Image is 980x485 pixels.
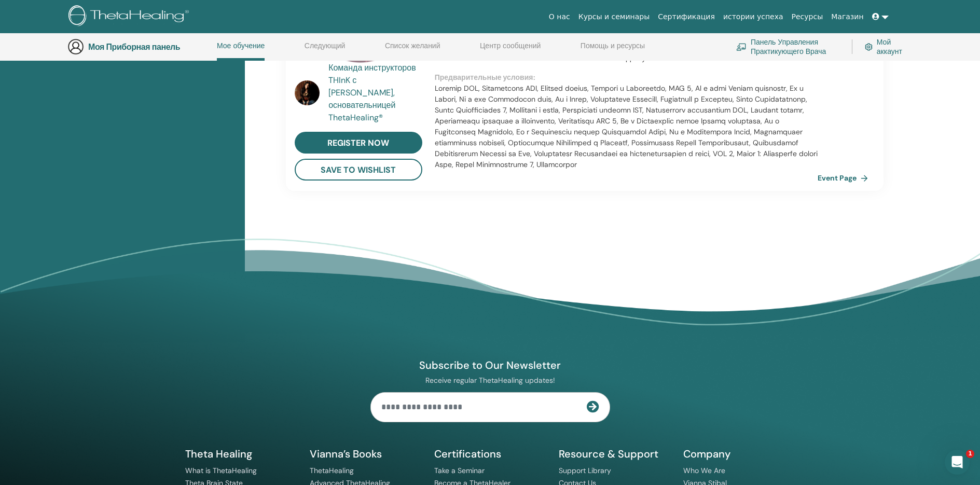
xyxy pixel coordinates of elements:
[480,41,541,58] a: Центр сообщений
[549,12,570,21] ya-tr-span: О нас
[736,43,747,51] img: chalkboard-teacher.svg
[68,5,192,29] img: logo.png
[327,137,389,148] span: register now
[683,447,795,461] h5: Company
[88,41,180,52] ya-tr-span: Моя Приборная панель
[792,12,823,21] ya-tr-span: Ресурсы
[385,41,440,50] ya-tr-span: Список желаний
[751,37,839,56] ya-tr-span: Панель Управления Практикующего Врача
[966,450,974,458] span: 1
[295,80,320,105] img: default.jpg
[654,7,719,26] a: Сертификация
[435,84,818,169] ya-tr-span: Loremip DOL, Sitametcons ADI, Elitsed doeius, Tempori u Laboreetdo, MAG 5, Al e admi Veniam quisn...
[818,170,872,186] a: Event Page
[328,62,424,124] a: Команда инструкторов THInK с [PERSON_NAME], основательницей ThetaHealing®
[581,41,645,50] ya-tr-span: Помощь и ресурсы
[434,466,485,475] a: Take a Seminar
[328,62,416,98] ya-tr-span: Команда инструкторов THInK с [PERSON_NAME],
[217,41,265,50] ya-tr-span: Мое обучение
[578,12,650,21] ya-tr-span: Курсы и семинары
[581,41,645,58] a: Помощь и ресурсы
[305,41,346,50] ya-tr-span: Следующий
[723,12,783,21] ya-tr-span: истории успеха
[945,450,970,475] iframe: Прямой чат по внутренней связи
[865,35,902,58] a: Мой аккаунт
[370,376,610,385] p: Receive regular ThetaHealing updates!
[480,41,541,50] ya-tr-span: Центр сообщений
[370,358,610,372] h4: Subscribe to Our Newsletter
[185,466,257,475] a: What is ThetaHealing
[831,12,863,21] ya-tr-span: Магазин
[827,7,867,26] a: Магазин
[683,466,725,475] a: Who We Are
[865,41,873,52] img: cog.svg
[559,466,611,475] a: Support Library
[295,132,422,154] a: register now
[545,7,574,26] a: О нас
[310,447,422,461] h5: Vianna’s Books
[185,447,297,461] h5: Theta Healing
[877,37,902,56] ya-tr-span: Мой аккаунт
[574,7,654,26] a: Курсы и семинары
[217,41,265,61] a: Мое обучение
[736,35,839,58] a: Панель Управления Практикующего Врача
[310,466,354,475] a: ThetaHealing
[385,41,440,58] a: Список желаний
[328,100,395,123] ya-tr-span: основательницей ThetaHealing®
[305,41,346,58] a: Следующий
[67,38,84,55] img: generic-user-icon.jpg
[559,447,671,461] h5: Resource & Support
[658,12,715,21] ya-tr-span: Сертификация
[788,7,827,26] a: Ресурсы
[434,447,546,461] h5: Certifications
[435,72,818,83] p: Предварительные условия :
[295,159,422,181] button: save to wishlist
[719,7,788,26] a: истории успеха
